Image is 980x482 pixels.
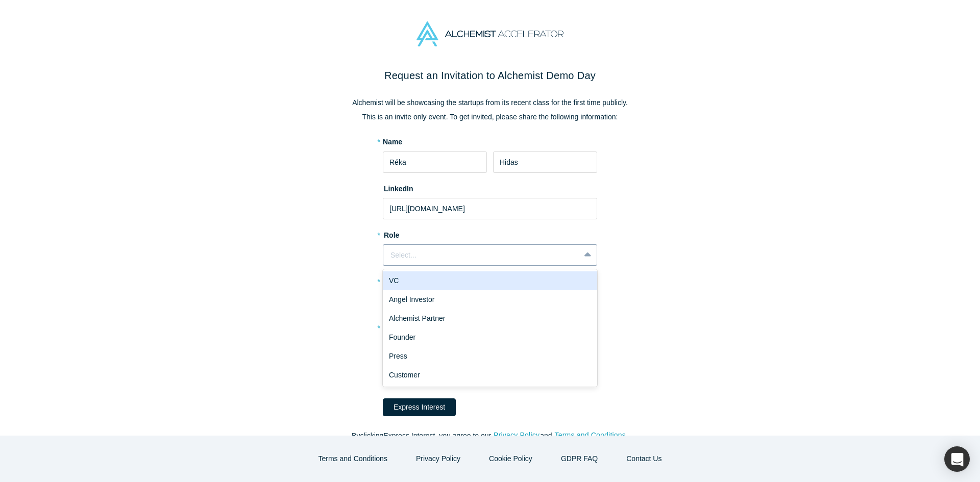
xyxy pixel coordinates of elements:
button: Terms and Conditions [308,450,398,468]
label: Name [383,137,402,147]
div: Select... [390,250,573,261]
button: Express Interest [383,398,456,416]
img: Alchemist Accelerator Logo [416,21,563,46]
div: Angel Investor [383,290,597,309]
p: By clicking Express Interest , you agree to our and . [276,430,704,441]
input: Last Name [493,151,597,173]
button: Terms and Conditions [554,429,626,441]
button: Contact Us [616,450,672,468]
button: Cookie Policy [478,450,543,468]
div: Alchemist Partner [383,309,597,328]
p: This is an invite only event. To get invited, please share the following information: [276,112,704,122]
label: Role [383,226,597,241]
input: First Name [383,151,487,173]
div: Press [383,347,597,366]
p: Alchemist will be showcasing the startups from its recent class for the first time publicly. [276,97,704,108]
a: GDPR FAQ [550,450,608,468]
button: Privacy Policy [405,450,471,468]
h2: Request an Invitation to Alchemist Demo Day [276,68,704,83]
label: LinkedIn [383,180,413,194]
button: Privacy Policy [493,429,540,441]
div: VC [383,271,597,290]
div: Founder [383,328,597,347]
div: Customer [383,366,597,385]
